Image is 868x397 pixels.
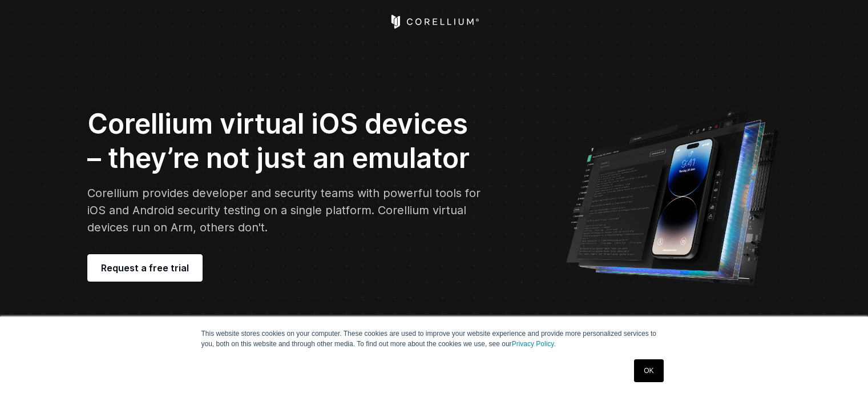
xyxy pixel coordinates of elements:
[565,103,781,286] img: Corellium UI
[201,328,667,349] p: This website stores cookies on your computer. These cookies are used to improve your website expe...
[634,359,663,382] a: OK
[87,185,486,236] p: Corellium provides developer and security teams with powerful tools for iOS and Android security ...
[87,107,486,175] h2: Corellium virtual iOS devices – they’re not just an emulator
[389,15,479,29] a: Corellium Home
[87,254,203,282] a: Request a free trial
[101,261,189,275] span: Request a free trial
[512,340,556,348] a: Privacy Policy.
